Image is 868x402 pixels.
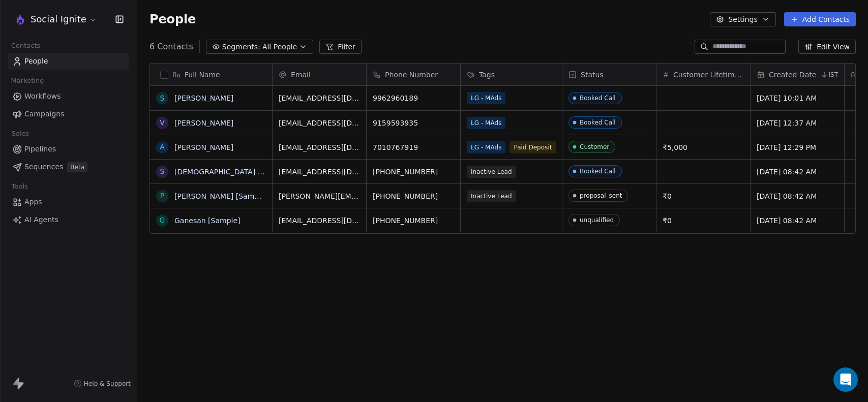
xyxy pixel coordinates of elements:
[174,192,268,200] a: [PERSON_NAME] [Sample]
[581,70,604,80] span: Status
[14,13,26,25] img: Bitmap.png
[8,159,129,175] a: SequencesBeta
[367,64,460,85] div: Phone Number
[467,141,505,153] span: LG - MAds
[279,191,360,201] span: [PERSON_NAME][EMAIL_ADDRESS][DOMAIN_NAME]
[84,380,131,388] span: Help & Support
[8,141,129,158] a: Pipelines
[160,191,164,201] div: P
[74,380,131,388] a: Help & Support
[7,73,48,88] span: Marketing
[467,117,505,129] span: LG - MAds
[479,70,495,80] span: Tags
[24,91,61,102] span: Workflows
[798,40,856,54] button: Edit View
[279,118,360,128] span: [EMAIL_ADDRESS][DOMAIN_NAME]
[7,126,34,141] span: Sales
[279,215,360,226] span: [EMAIL_ADDRESS][DOMAIN_NAME]
[385,70,438,80] span: Phone Number
[467,190,516,202] span: Inactive Lead
[373,118,454,128] span: 9159593935
[319,40,362,54] button: Filter
[467,92,505,104] span: LG - MAds
[160,166,165,177] div: S
[757,118,838,128] span: [DATE] 12:37 AM
[279,93,360,103] span: [EMAIL_ADDRESS][DOMAIN_NAME]
[373,215,454,226] span: [PHONE_NUMBER]
[24,162,63,172] span: Sequences
[757,93,838,103] span: [DATE] 10:01 AM
[373,93,454,103] span: 9962960189
[833,367,858,392] div: Open Intercom Messenger
[461,64,562,85] div: Tags
[24,214,58,225] span: AI Agents
[710,12,775,26] button: Settings
[663,191,744,201] span: ₹0
[185,70,220,80] span: Full Name
[373,191,454,201] span: [PHONE_NUMBER]
[160,215,165,226] div: G
[174,94,233,102] a: [PERSON_NAME]
[222,42,260,52] span: Segments:
[150,64,272,85] div: Full Name
[580,119,616,126] div: Booked Call
[580,95,616,102] div: Booked Call
[757,215,838,226] span: [DATE] 08:42 AM
[174,143,233,151] a: [PERSON_NAME]
[149,41,193,53] span: 6 Contacts
[160,142,165,152] div: A
[24,56,48,67] span: People
[24,197,42,207] span: Apps
[291,70,311,80] span: Email
[828,71,838,79] span: IST
[160,93,165,104] div: S
[262,42,297,52] span: All People
[8,53,129,70] a: People
[12,11,99,28] button: Social Ignite
[580,217,614,224] div: unqualified
[8,106,129,122] a: Campaigns
[7,38,45,53] span: Contacts
[580,143,609,150] div: Customer
[467,166,516,178] span: Inactive Lead
[751,64,844,85] div: Created DateIST
[562,64,656,85] div: Status
[373,167,454,177] span: [PHONE_NUMBER]
[663,215,744,226] span: ₹0
[8,88,129,105] a: Workflows
[7,179,32,194] span: Tools
[279,142,360,152] span: [EMAIL_ADDRESS][DOMAIN_NAME]
[769,70,816,80] span: Created Date
[663,142,744,152] span: ₹5,000
[656,64,750,85] div: Customer Lifetime Value
[174,217,241,225] a: Ganesan [Sample]
[757,142,838,152] span: [DATE] 12:29 PM
[510,141,556,153] span: Paid Deposit
[373,142,454,152] span: 7010767919
[24,109,64,119] span: Campaigns
[673,70,744,80] span: Customer Lifetime Value
[67,162,87,172] span: Beta
[580,168,616,175] div: Booked Call
[174,168,290,176] a: [DEMOGRAPHIC_DATA] [Sample]
[757,167,838,177] span: [DATE] 08:42 AM
[160,117,165,128] div: V
[8,211,129,228] a: AI Agents
[580,192,622,199] div: proposal_sent
[149,12,196,27] span: People
[8,194,129,210] a: Apps
[273,64,366,85] div: Email
[784,12,856,26] button: Add Contacts
[174,119,233,127] a: [PERSON_NAME]
[757,191,838,201] span: [DATE] 08:42 AM
[279,167,360,177] span: [EMAIL_ADDRESS][DOMAIN_NAME]
[150,86,273,393] div: grid
[24,144,56,154] span: Pipelines
[31,13,86,26] span: Social Ignite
